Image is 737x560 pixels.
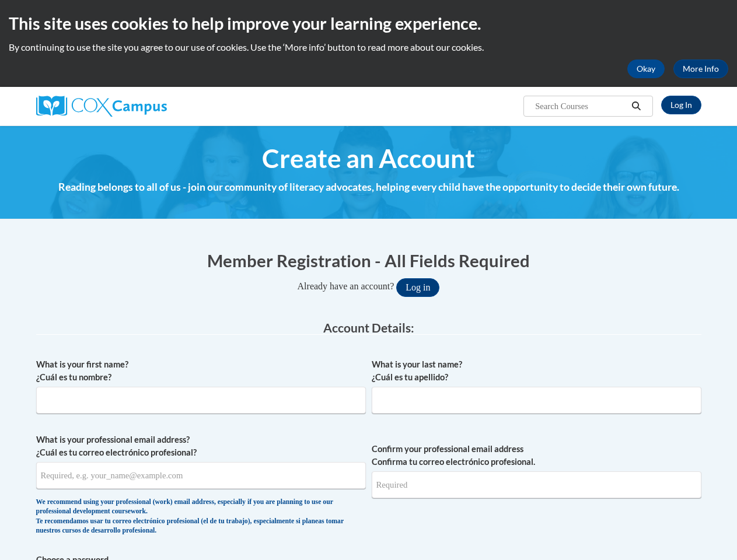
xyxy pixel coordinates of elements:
[36,462,366,489] input: Metadata input
[372,443,701,468] label: Confirm your professional email address Confirma tu correo electrónico profesional.
[372,358,701,384] label: What is your last name? ¿Cuál es tu apellido?
[36,433,366,459] label: What is your professional email address? ¿Cuál es tu correo electrónico profesional?
[36,498,366,536] div: We recommend using your professional (work) email address, especially if you are planning to use ...
[396,278,439,297] button: Log in
[36,96,167,117] img: Cox Campus
[36,180,701,195] h4: Reading belongs to all of us - join our community of literacy advocates, helping every child have...
[627,60,665,78] button: Okay
[534,99,627,113] input: Search Courses
[262,143,475,174] span: Create an Account
[36,387,366,414] input: Metadata input
[323,320,414,335] span: Account Details:
[298,281,394,291] span: Already have an account?
[36,358,366,384] label: What is your first name? ¿Cuál es tu nombre?
[673,60,728,78] a: More Info
[661,96,701,114] a: Log In
[36,249,701,272] h1: Member Registration - All Fields Required
[9,12,728,35] h2: This site uses cookies to help improve your learning experience.
[627,99,645,113] button: Search
[372,471,701,498] input: Required
[372,387,701,414] input: Metadata input
[9,41,728,54] p: By continuing to use the site you agree to our use of cookies. Use the ‘More info’ button to read...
